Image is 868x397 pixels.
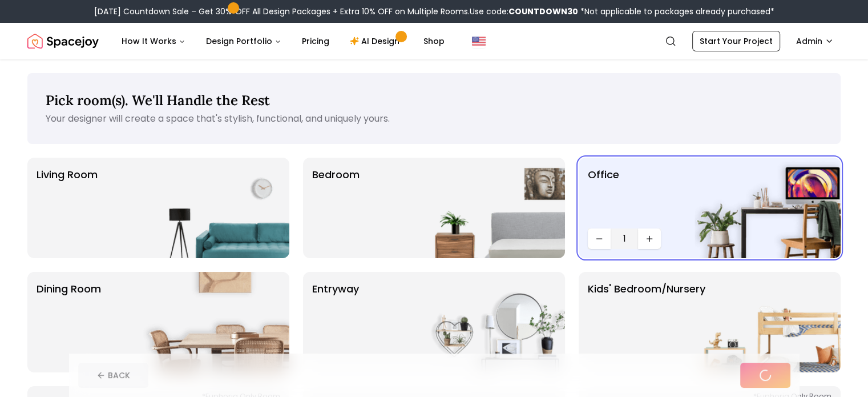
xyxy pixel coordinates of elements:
[578,6,774,17] span: *Not applicable to packages already purchased*
[27,23,841,59] nav: Global
[341,30,412,53] a: AI Design
[419,158,565,258] img: Bedroom
[692,31,780,51] a: Start Your Project
[112,30,454,53] nav: Main
[472,34,486,48] img: United States
[588,167,619,224] p: Office
[46,112,822,126] p: Your designer will create a space that's stylish, functional, and uniquely yours.
[27,30,99,53] a: Spacejoy
[143,158,289,258] img: Living Room
[312,167,360,249] p: Bedroom
[695,158,841,258] img: Office
[470,6,578,17] span: Use code:
[419,272,565,372] img: entryway
[615,232,633,246] span: 1
[37,281,101,363] p: Dining Room
[588,228,611,249] button: Decrease quantity
[695,272,841,372] img: Kids' Bedroom/Nursery
[46,91,270,109] span: Pick room(s). We'll Handle the Rest
[312,281,359,363] p: entryway
[37,167,98,249] p: Living Room
[94,6,774,17] div: [DATE] Countdown Sale – Get 30% OFF All Design Packages + Extra 10% OFF on Multiple Rooms.
[638,228,661,249] button: Increase quantity
[112,30,195,53] button: How It Works
[414,30,454,53] a: Shop
[197,30,290,53] button: Design Portfolio
[588,281,705,363] p: Kids' Bedroom/Nursery
[789,31,841,51] button: Admin
[143,272,289,372] img: Dining Room
[27,30,99,53] img: Spacejoy Logo
[293,30,338,53] a: Pricing
[508,6,578,17] b: COUNTDOWN30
